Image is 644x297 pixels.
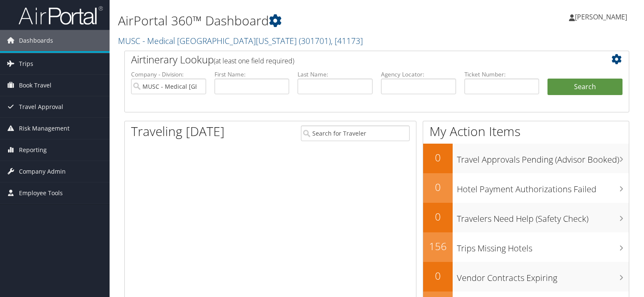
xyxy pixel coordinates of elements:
[19,161,66,182] span: Company Admin
[423,239,453,253] h2: 156
[19,75,51,96] span: Book Travel
[381,70,456,79] label: Agency Locator:
[464,70,539,79] label: Ticket Number:
[131,123,225,140] h1: Traveling [DATE]
[215,70,290,79] label: First Name:
[19,5,103,25] img: airportal-logo.png
[118,12,463,30] h1: AirPortal 360™ Dashboard
[575,12,627,22] span: [PERSON_NAME]
[118,35,363,46] a: MUSC - Medical [GEOGRAPHIC_DATA][US_STATE]
[569,4,636,30] a: [PERSON_NAME]
[457,179,629,195] h3: Hotel Payment Authorizations Failed
[298,70,373,79] label: Last Name:
[131,52,580,67] h2: Airtinerary Lookup
[423,173,629,203] a: 0Hotel Payment Authorizations Failed
[547,79,623,95] button: Search
[19,183,63,204] span: Employee Tools
[19,96,63,117] span: Travel Approval
[19,139,47,161] span: Reporting
[214,56,294,65] span: (at least one field required)
[19,118,70,139] span: Risk Management
[423,144,629,173] a: 0Travel Approvals Pending (Advisor Booked)
[423,203,629,232] a: 0Travelers Need Help (Safety Check)
[301,125,410,141] input: Search for Traveler
[423,232,629,262] a: 156Trips Missing Hotels
[457,268,629,284] h3: Vendor Contracts Expiring
[19,30,53,51] span: Dashboards
[131,70,206,79] label: Company - Division:
[423,180,453,194] h2: 0
[331,35,363,46] span: , [ 41173 ]
[423,123,629,140] h1: My Action Items
[423,269,453,283] h2: 0
[457,238,629,254] h3: Trips Missing Hotels
[423,262,629,292] a: 0Vendor Contracts Expiring
[19,53,33,74] span: Trips
[423,150,453,165] h2: 0
[457,150,629,166] h3: Travel Approvals Pending (Advisor Booked)
[299,35,331,46] span: ( 301701 )
[423,210,453,224] h2: 0
[457,209,629,225] h3: Travelers Need Help (Safety Check)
